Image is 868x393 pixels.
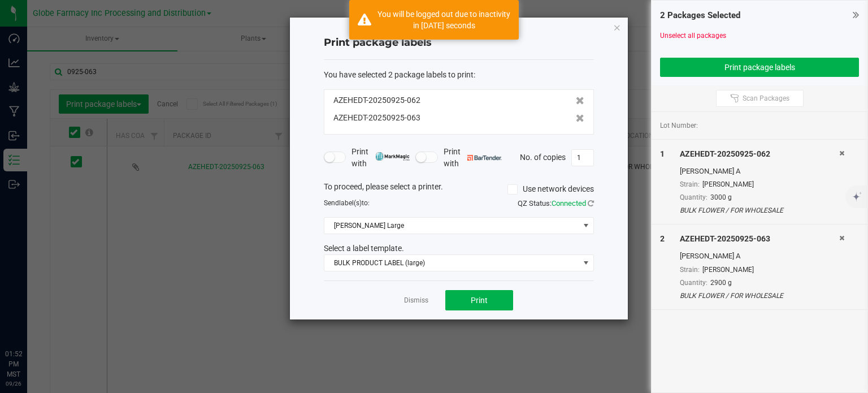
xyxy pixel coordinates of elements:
[333,94,420,106] span: AZEHEDT-20250925-062
[444,146,502,170] span: Print with
[743,94,789,103] span: Scan Packages
[552,199,586,208] span: Connected
[680,180,700,188] span: Strain:
[660,149,665,158] span: 1
[660,234,665,243] span: 2
[324,36,594,50] h4: Print package labels
[680,148,839,160] div: AZEHEDT-20250925-062
[315,181,602,198] div: To proceed, please select a printer.
[404,296,428,305] a: Dismiss
[324,69,594,81] div: :
[680,266,700,274] span: Strain:
[507,183,594,195] label: Use network devices
[471,296,488,305] span: Print
[702,180,754,188] span: [PERSON_NAME]
[333,112,420,124] span: AZEHEDT-20250925-063
[660,120,698,131] span: Lot Number:
[324,218,579,234] span: [PERSON_NAME] Large
[324,255,579,271] span: BULK PRODUCT LABEL (large)
[660,58,859,77] button: Print package labels
[680,193,708,201] span: Quantity:
[680,279,708,287] span: Quantity:
[680,251,839,262] div: [PERSON_NAME] A
[375,152,410,161] img: mark_magic_cybra.png
[680,166,839,177] div: [PERSON_NAME] A
[702,266,754,274] span: [PERSON_NAME]
[377,8,510,31] div: You will be logged out due to inactivity in 1200 seconds
[467,155,502,161] img: bartender.png
[445,290,513,310] button: Print
[710,279,732,287] span: 2900 g
[518,199,594,208] span: QZ Status:
[33,301,47,314] iframe: Resource center unread badge
[324,199,370,207] span: Send to:
[11,303,45,336] iframe: Resource center
[710,193,732,201] span: 3000 g
[315,243,602,254] div: Select a label template.
[680,291,839,301] div: BULK FLOWER / FOR WHOLESALE
[324,70,474,79] span: You have selected 2 package labels to print
[520,152,566,161] span: No. of copies
[680,233,839,245] div: AZEHEDT-20250925-063
[680,205,839,215] div: BULK FLOWER / FOR WHOLESALE
[660,32,726,40] a: Unselect all packages
[351,146,410,170] span: Print with
[339,199,362,207] span: label(s)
